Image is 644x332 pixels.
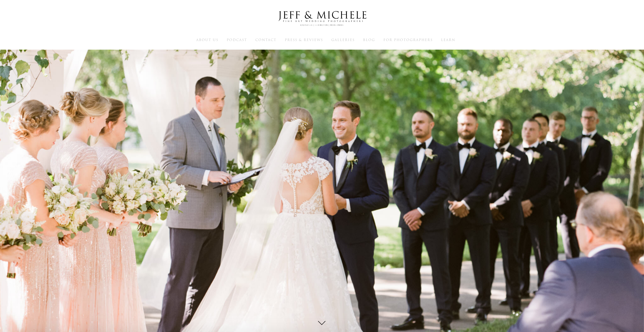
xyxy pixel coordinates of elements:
[363,38,375,42] a: Blog
[255,38,276,42] a: Contact
[441,38,455,42] a: Learn
[285,38,323,42] a: Press & Reviews
[272,6,372,31] img: Louisville Wedding Photographers - Jeff & Michele Wedding Photographers
[196,38,218,42] a: About Us
[331,38,355,42] a: Galleries
[383,38,433,42] a: For Photographers
[227,38,247,42] a: Podcast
